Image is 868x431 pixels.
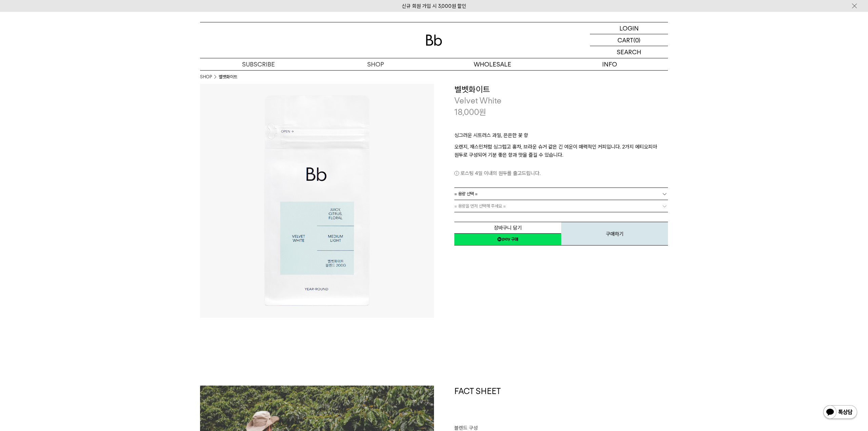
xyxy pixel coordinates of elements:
p: (0) [633,34,640,46]
p: 로스팅 4일 이내의 원두를 출고드립니다. [454,169,668,177]
button: 구매하기 [561,222,668,246]
p: Velvet White [454,95,668,106]
p: WHOLESALE [434,58,551,70]
p: INFO [551,58,668,70]
img: 카카오톡 채널 1:1 채팅 버튼 [823,405,858,421]
span: 원 [479,107,486,117]
a: SHOP [200,74,212,80]
span: = 용량을 먼저 선택해 주세요 = [454,200,506,212]
a: 새창 [454,233,561,246]
a: CART (0) [590,34,668,46]
p: LOGIN [619,22,639,34]
img: 벨벳화이트 [200,84,434,318]
h3: 벨벳화이트 [454,84,668,95]
span: 블렌드 구성 [454,425,478,431]
a: SUBSCRIBE [200,58,317,70]
p: 싱그러운 시트러스 과일, 은은한 꽃 향 [454,131,668,143]
p: SEARCH [617,46,641,58]
img: 로고 [426,35,442,46]
p: 오렌지, 재스민처럼 싱그럽고 홍차, 브라운 슈거 같은 긴 여운이 매력적인 커피입니다. 2가지 에티오피아 원두로 구성되어 기분 좋은 향과 맛을 즐길 수 있습니다. [454,143,668,159]
p: CART [617,34,633,46]
li: 벨벳화이트 [219,74,237,80]
p: 18,000 [454,106,486,118]
a: 신규 회원 가입 시 3,000원 할인 [402,3,466,9]
span: = 용량 선택 = [454,188,478,200]
button: 장바구니 담기 [454,222,561,234]
a: SHOP [317,58,434,70]
h1: FACT SHEET [454,386,668,424]
a: LOGIN [590,22,668,34]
